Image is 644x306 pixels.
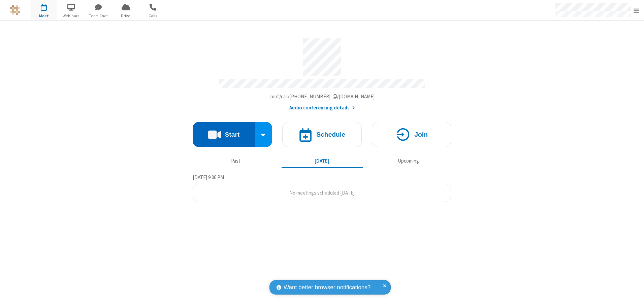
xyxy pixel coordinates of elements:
button: Start [193,122,255,147]
span: [DATE] 9:06 PM [193,174,224,180]
img: QA Selenium DO NOT DELETE OR CHANGE [10,5,20,15]
section: Account details [193,33,451,112]
span: Webinars [59,13,84,19]
button: Schedule [282,122,362,147]
span: Calls [140,13,166,19]
h4: Schedule [316,131,345,138]
span: Drive [113,13,138,19]
h4: Start [225,131,239,138]
button: Audio conferencing details [289,104,355,112]
div: Start conference options [255,122,272,147]
span: Copy my meeting room link [269,93,375,100]
button: Past [195,155,277,167]
button: Copy my meeting room linkCopy my meeting room link [269,93,375,101]
button: Upcoming [368,155,449,167]
span: Meet [31,13,57,19]
button: [DATE] [282,155,363,167]
span: No meetings scheduled [DATE] [289,190,355,196]
button: Join [372,122,451,147]
section: Today's Meetings [193,173,451,202]
span: Team Chat [86,13,111,19]
span: Want better browser notifications? [284,283,371,292]
h4: Join [414,131,428,138]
